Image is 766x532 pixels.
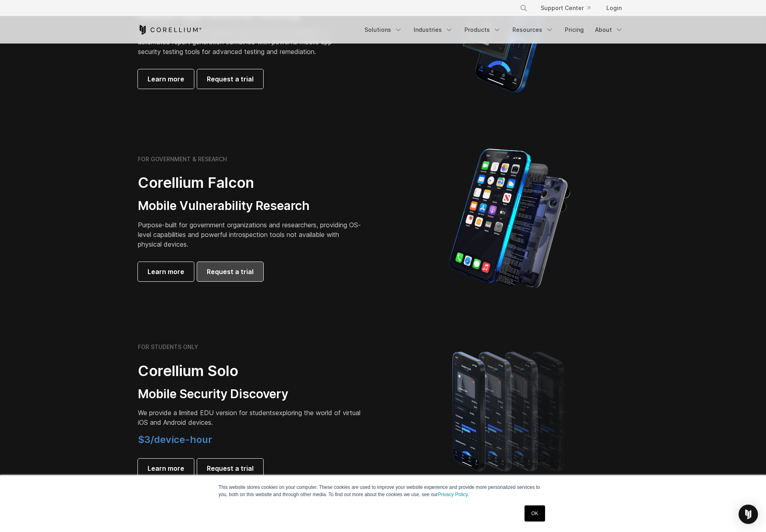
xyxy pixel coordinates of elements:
span: Learn more [148,463,184,473]
img: A lineup of four iPhone models becoming more gradient and blurred [436,340,583,481]
a: Solutions [360,23,407,37]
h2: Corellium Solo [138,362,364,380]
a: Pricing [560,23,589,37]
a: Privacy Policy. [438,492,469,497]
a: Request a trial [197,459,263,478]
p: exploring the world of virtual iOS and Android devices. [138,408,364,427]
a: OK [525,505,545,522]
span: $3/device-hour [138,434,212,445]
h3: Mobile Security Discovery [138,387,364,402]
span: Request a trial [207,74,254,84]
img: iPhone model separated into the mechanics used to build the physical device. [449,148,570,289]
a: Corellium Home [138,25,202,35]
h6: FOR STUDENTS ONLY [138,343,198,351]
a: Learn more [138,459,194,478]
a: Request a trial [197,69,263,89]
div: Navigation Menu [360,23,628,37]
span: We provide a limited EDU version for students [138,409,275,417]
span: Request a trial [207,463,254,473]
a: Support Center [534,1,597,15]
span: Learn more [148,267,184,276]
a: Learn more [138,69,194,89]
p: Purpose-built for government organizations and researchers, providing OS-level capabilities and p... [138,220,364,249]
a: Resources [508,23,558,37]
span: Learn more [148,74,184,84]
span: Request a trial [207,267,254,276]
a: Request a trial [197,262,263,281]
div: Navigation Menu [510,1,628,15]
button: Search [516,1,531,15]
h3: Mobile Vulnerability Research [138,198,364,214]
a: Learn more [138,262,194,281]
p: This website stores cookies on your computer. These cookies are used to improve your website expe... [219,484,547,498]
a: Industries [409,23,458,37]
div: Open Intercom Messenger [739,505,758,524]
h6: FOR GOVERNMENT & RESEARCH [138,156,227,163]
a: Products [460,23,506,37]
a: Login [600,1,628,15]
a: About [590,23,628,37]
h2: Corellium Falcon [138,174,364,192]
